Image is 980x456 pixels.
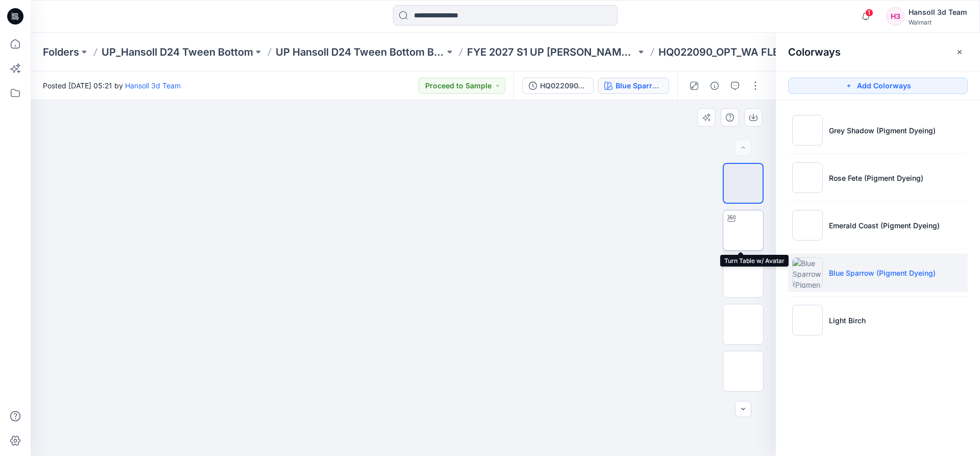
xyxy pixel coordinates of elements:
button: Add Colorways [788,78,968,94]
img: Emerald Coast (Pigment Dyeing) [792,210,823,241]
img: Light Birch [792,305,823,335]
img: Grey Shadow (Pigment Dyeing) [792,115,823,146]
p: Blue Sparrow (Pigment Dyeing) [829,268,936,278]
button: Blue Sparrow (Pigment Dyeing) [598,78,669,94]
span: 1 [865,9,873,17]
div: Blue Sparrow (Pigment Dyeing) [616,80,663,91]
div: Walmart [909,18,967,26]
a: UP_Hansoll D24 Tween Bottom [102,45,253,59]
p: Light Birch [829,315,866,326]
img: Blue Sparrow (Pigment Dyeing) [792,257,823,288]
div: HQ022090_ADM FC_REV2_WA FLEECE SHORTS [540,80,587,91]
a: Hansoll 3d Team [125,81,181,90]
p: HQ022090_OPT_WA FLEECE SHORTS [658,45,827,59]
img: Rose Fete (Pigment Dyeing) [792,162,823,193]
p: Grey Shadow (Pigment Dyeing) [829,125,936,136]
h2: Colorways [788,46,841,58]
button: Details [706,78,723,94]
a: Folders [43,45,79,59]
p: Rose Fete (Pigment Dyeing) [829,173,923,183]
span: Posted [DATE] 05:21 by [43,80,181,91]
div: Hansoll 3d Team [909,6,967,18]
a: UP Hansoll D24 Tween Bottom Board [276,45,445,59]
button: HQ022090_ADM FC_REV2_WA FLEECE SHORTS [522,78,594,94]
a: FYE 2027 S1 UP [PERSON_NAME] BOTTOM [467,45,636,59]
p: Emerald Coast (Pigment Dyeing) [829,220,940,231]
div: H3 [886,7,904,26]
